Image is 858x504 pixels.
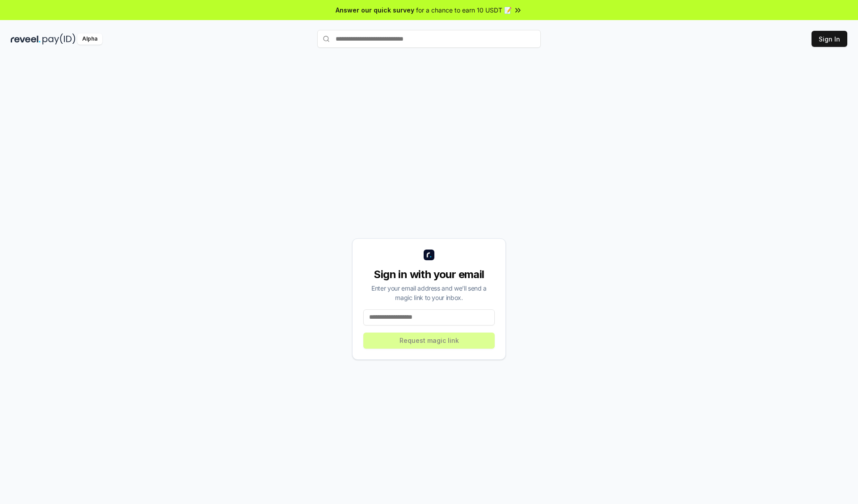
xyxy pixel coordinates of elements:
img: pay_id [42,33,76,45]
span: for a chance to earn 10 USDT 📝 [416,5,512,15]
div: Sign in with your email [363,267,495,282]
div: Enter your email address and we’ll send a magic link to your inbox. [363,283,495,302]
div: Alpha [77,33,102,45]
span: Answer our quick survey [336,5,414,15]
img: reveel_dark [11,33,41,45]
img: logo_small [424,250,434,260]
button: Sign In [812,31,847,47]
